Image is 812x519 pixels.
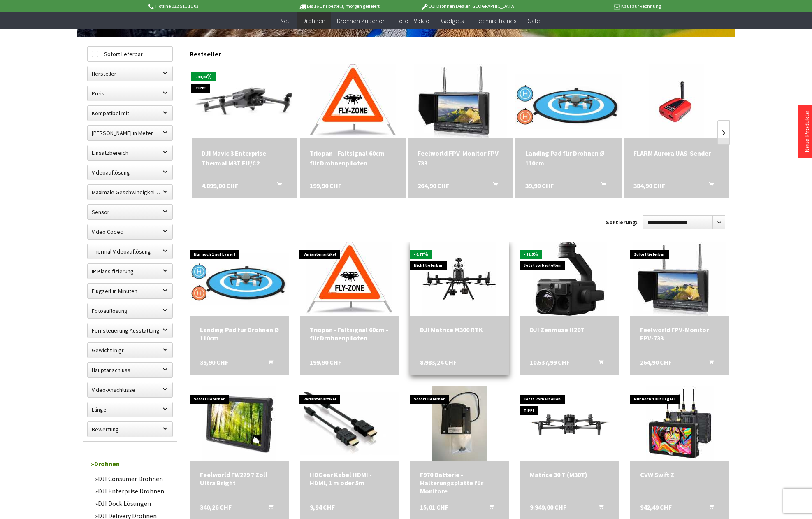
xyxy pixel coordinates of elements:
[91,497,173,510] a: DJI Dock Lösungen
[420,503,448,511] span: 15,01 CHF
[633,181,665,191] span: 384,90 CHF
[396,16,429,25] span: Foto + Video
[91,485,173,497] a: DJI Enterprise Drohnen
[520,396,619,452] img: Matrice 30 T (M30T)
[280,16,291,25] span: Neu
[310,326,389,342] div: Triopan - Faltsignal 60cm - für Drohnenpiloten
[483,181,503,191] button: In den Warenkorb
[274,12,297,29] a: Neu
[275,1,404,11] p: Bis 16 Uhr bestellt, morgen geliefert.
[640,470,719,479] div: CVW Swift Z
[200,470,279,487] a: Feelworld FW279 7 Zoll Ultra Bright 340,26 CHF In den Warenkorb
[435,12,469,29] a: Gadgets
[310,503,335,511] span: 9,94 CHF
[633,148,719,158] a: FLARM Aurora UAS-Sender 384,90 CHF In den Warenkorb
[420,326,499,334] a: DJI Matrice M300 RTK 8.983,24 CHF
[310,148,396,168] a: Triopan - Faltsignal 60cm - für Drohnenpiloten 199,90 CHF
[420,470,499,495] div: F970 Batterie - Halterungsplatte für Monitore
[310,64,396,138] img: Triopan - Faltsignal 60cm - für Drohnenpiloten
[310,470,389,487] a: HDGear Kabel HDMI - HDMI, 1 m oder 5m 9,94 CHF
[88,86,172,101] label: Preis
[200,470,279,487] div: Feelworld FW279 7 Zoll Ultra Bright
[200,326,279,342] a: Landing Pad für Drohnen Ø 110cm 39,90 CHF In den Warenkorb
[258,358,278,369] button: In den Warenkorb
[699,358,719,369] button: In den Warenkorb
[202,386,276,461] img: Feelworld FW279 7 Zoll Ultra Bright
[88,422,172,437] label: Bewertung
[418,148,503,168] a: Feelworld FPV-Monitor FPV-733 264,90 CHF In den Warenkorb
[699,503,719,514] button: In den Warenkorb
[267,181,287,191] button: In den Warenkorb
[633,242,726,316] img: Feelworld FPV-Monitor FPV-733
[190,253,289,305] img: Landing Pad für Drohnen Ø 110cm
[310,326,389,342] a: Triopan - Faltsignal 60cm - für Drohnenpiloten 199,90 CHF
[479,503,499,514] button: In den Warenkorb
[528,16,540,25] span: Sale
[418,148,503,168] div: Feelworld FPV-Monitor FPV-733
[88,323,172,338] label: Fernsteuerung Ausstattung
[337,16,385,25] span: Drohnen Zubehör
[533,242,607,316] img: DJI Zenmuse H20T
[88,106,172,121] label: Kompatibel mit
[420,326,499,334] div: DJI Matrice M300 RTK
[88,205,172,219] label: Sensor
[640,326,719,342] a: Feelworld FPV-Monitor FPV-733 264,90 CHF In den Warenkorb
[633,148,719,158] div: FLARM Aurora UAS-Sender
[441,16,464,25] span: Gadgets
[530,358,570,366] span: 10.537,99 CHF
[200,358,228,366] span: 39,90 CHF
[88,264,172,279] label: IP Klassifizierung
[432,386,487,461] img: F970 Batterie - Halterungsplatte für Monitore
[530,470,609,479] a: Matrice 30 T (M30T) 9.949,00 CHF In den Warenkorb
[649,64,704,138] img: FLARM Aurora UAS-Sender
[258,503,278,514] button: In den Warenkorb
[699,181,719,191] button: In den Warenkorb
[88,224,172,239] label: Video Codec
[525,148,611,168] a: Landing Pad für Drohnen Ø 110cm 39,90 CHF In den Warenkorb
[640,503,672,511] span: 942,49 CHF
[390,12,435,29] a: Foto + Video
[88,165,172,180] label: Videoauflösung
[200,503,232,511] span: 340,26 CHF
[88,402,172,417] label: Länge
[418,181,449,191] span: 264,90 CHF
[88,185,172,200] label: Maximale Geschwindigkeit in km/h
[646,386,714,461] img: CVW Swift Z
[88,244,172,259] label: Thermal Videoauflösung
[192,68,297,135] img: DJI Mavic 3 Enterprise Thermal M3T EU/C2
[414,64,507,138] img: Feelworld FPV-Monitor FPV-733
[530,326,609,334] div: DJI Zenmuse H20T
[530,470,609,479] div: Matrice 30 T (M30T)
[200,326,279,342] div: Landing Pad für Drohnen Ø 110cm
[88,126,172,140] label: Maximale Flughöhe in Meter
[420,470,499,495] a: F970 Batterie - Halterungsplatte für Monitore 15,01 CHF In den Warenkorb
[331,12,390,29] a: Drohnen Zubehör
[306,242,392,316] img: Triopan - Faltsignal 60cm - für Drohnenpiloten
[530,503,566,511] span: 9.949,00 CHF
[202,181,238,191] span: 4.899,00 CHF
[475,16,516,25] span: Technik-Trends
[522,12,546,29] a: Sale
[420,358,457,366] span: 8.983,24 CHF
[88,66,172,81] label: Hersteller
[532,1,661,11] p: Kauf auf Rechnung
[302,16,325,25] span: Drohnen
[404,1,532,11] p: DJI Drohnen Dealer [GEOGRAPHIC_DATA]
[190,42,729,62] div: Bestseller
[147,1,275,11] p: Hotline 032 511 11 03
[88,284,172,298] label: Flugzeit in Minuten
[88,303,172,318] label: Fotoauflösung
[300,392,399,455] img: HDGear Kabel HDMI - HDMI, 1 m oder 5m
[88,343,172,358] label: Gewicht in gr
[88,47,172,61] label: Sofort lieferbar
[606,216,638,229] label: Sortierung:
[640,326,719,342] div: Feelworld FPV-Monitor FPV-733
[530,326,609,334] a: DJI Zenmuse H20T 10.537,99 CHF In den Warenkorb
[422,242,496,316] img: DJI Matrice M300 RTK
[202,148,288,168] div: DJI Mavic 3 Enterprise Thermal M3T EU/C2
[589,358,608,369] button: In den Warenkorb
[91,472,173,485] a: DJI Consumer Drohnen
[297,12,331,29] a: Drohnen
[310,181,341,191] span: 199,90 CHF
[525,148,611,168] div: Landing Pad für Drohnen Ø 110cm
